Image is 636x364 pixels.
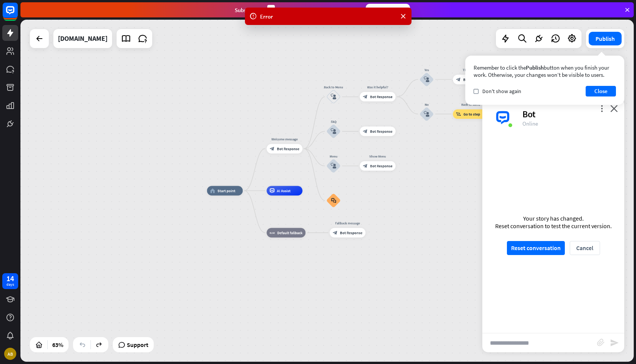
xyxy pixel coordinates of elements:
[330,94,336,100] i: block_user_input
[610,338,619,347] i: send
[370,163,392,168] span: Bot Response
[412,67,441,72] div: Yes
[586,86,616,96] button: Close
[330,163,336,169] i: block_user_input
[277,188,290,193] span: AI Assist
[267,5,275,15] div: 3
[522,120,615,127] div: Online
[330,129,336,134] i: block_user_input
[326,221,369,226] div: Fallback message
[522,108,615,120] div: Bot
[495,215,612,222] div: Your story has changed.
[6,3,29,26] button: Open LiveChat chat widget
[370,94,392,99] span: Bot Response
[319,120,348,124] div: FAQ
[589,32,622,45] button: Publish
[235,5,360,15] div: Subscribe in days to get your first month for $1
[363,94,368,99] i: block_bot_response
[356,154,399,159] div: Show Menu
[507,241,565,255] button: Reset conversation
[217,188,235,193] span: Start point
[449,102,493,107] div: Back to Menu
[449,67,493,72] div: Thank you!
[127,339,148,351] span: Support
[6,275,14,282] div: 14
[363,129,368,134] i: block_bot_response
[598,105,605,112] i: more_vert
[58,29,108,48] div: qcmedicalspa.com
[363,163,368,168] i: block_bot_response
[277,230,302,235] span: Default fallback
[6,282,14,287] div: days
[210,188,215,193] i: home_2
[277,146,299,151] span: Bot Response
[495,222,612,230] div: Reset conversation to test the current version.
[424,76,429,82] i: block_user_input
[526,64,544,71] span: Publish
[412,102,441,107] div: No
[463,112,480,117] span: Go to step
[4,348,16,360] div: AB
[331,198,336,203] i: block_faq
[610,105,618,112] i: close
[333,230,338,235] i: block_bot_response
[340,230,362,235] span: Bot Response
[570,241,600,255] button: Cancel
[482,88,521,95] span: Don't show again
[456,77,461,82] i: block_bot_response
[424,111,429,117] i: block_user_input
[270,146,275,151] i: block_bot_response
[2,273,18,289] a: 14 days
[474,64,616,78] div: Remember to click the button when you finish your work. Otherwise, your changes won’t be visible ...
[319,85,348,90] div: Back to Menu
[597,339,605,346] i: block_attachment
[270,230,275,235] i: block_fallback
[366,4,410,16] div: Subscribe now
[456,112,461,117] i: block_goto
[356,85,399,90] div: Was it helpful?
[463,77,485,82] span: Bot Response
[263,137,306,142] div: Welcome message
[319,154,348,159] div: Menu
[50,339,65,351] div: 63%
[260,12,396,20] div: Error
[370,129,392,134] span: Bot Response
